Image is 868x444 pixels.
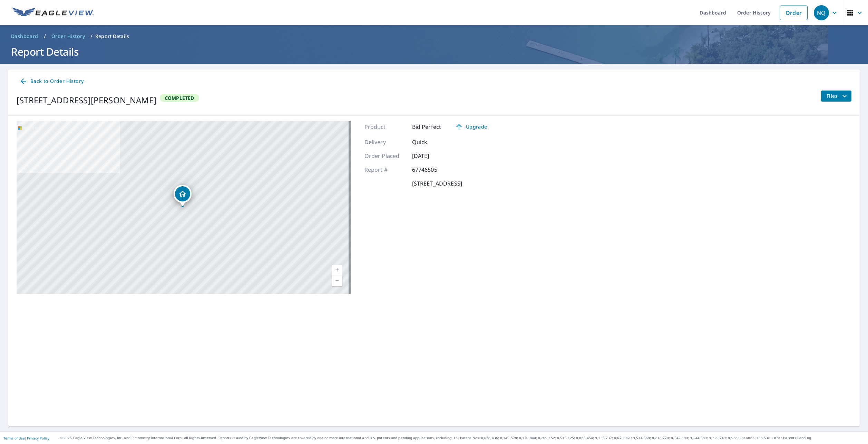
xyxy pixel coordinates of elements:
span: Upgrade [453,123,488,131]
p: © 2025 Eagle View Technologies, Inc. and Pictometry International Corp. All Rights Reserved. Repo... [60,435,865,441]
h1: Report Details [8,45,860,59]
p: Report # [364,166,406,174]
a: Current Level 17, Zoom In [332,265,342,275]
span: Completed [160,95,198,101]
a: Order History [49,31,88,42]
li: / [44,32,46,40]
p: Product [364,123,406,131]
nav: breadcrumb [8,31,860,42]
p: Order Placed [364,152,406,160]
div: NQ [814,5,829,20]
p: 67746505 [412,166,453,174]
p: [DATE] [412,152,453,160]
p: Delivery [364,138,406,146]
a: Upgrade [449,121,492,132]
a: Privacy Policy [27,436,49,441]
p: Quick [412,138,453,146]
div: [STREET_ADDRESS][PERSON_NAME] [17,94,156,106]
p: Bid Perfect [412,123,441,131]
span: Order History [51,33,85,40]
a: Back to Order History [17,75,86,88]
span: Dashboard [11,33,38,40]
a: Terms of Use [3,436,25,441]
span: Files [827,92,849,100]
p: [STREET_ADDRESS] [412,179,462,188]
li: / [90,32,92,40]
p: Report Details [95,33,129,40]
span: Back to Order History [19,77,84,86]
button: filesDropdownBtn-67746505 [821,91,851,102]
a: Order [780,6,808,20]
a: Current Level 17, Zoom Out [332,275,342,286]
p: | [3,436,49,440]
div: Dropped pin, building 1, Residential property, 16730 Capewood Dr Humble, TX 77396 [174,185,192,206]
img: EV Logo [12,8,94,18]
a: Dashboard [8,31,41,42]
